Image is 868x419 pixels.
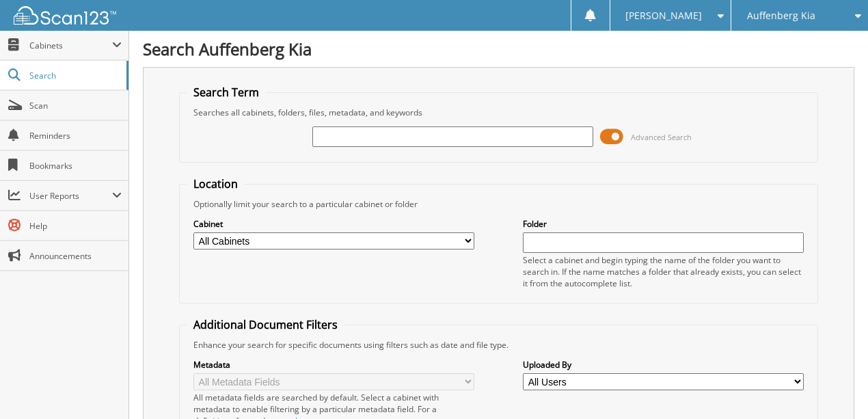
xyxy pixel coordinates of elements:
label: Folder [523,218,804,230]
div: Select a cabinet and begin typing the name of the folder you want to search in. If the name match... [523,254,804,289]
span: Cabinets [29,40,112,51]
img: scan123-logo-white.svg [14,6,116,25]
label: Cabinet [193,218,474,230]
span: User Reports [29,190,112,202]
span: Reminders [29,130,122,141]
label: Metadata [193,359,474,370]
span: Announcements [29,250,122,262]
legend: Additional Document Filters [187,317,344,332]
div: Optionally limit your search to a particular cabinet or folder [187,198,811,210]
legend: Search Term [187,85,266,100]
span: Advanced Search [631,132,692,142]
span: Search [29,70,120,81]
label: Uploaded By [523,359,804,370]
h1: Search Auffenberg Kia [143,38,854,60]
div: Searches all cabinets, folders, files, metadata, and keywords [187,107,811,118]
span: [PERSON_NAME] [625,12,702,20]
legend: Location [187,176,245,191]
iframe: Chat Widget [800,353,868,419]
span: Scan [29,100,122,111]
span: Help [29,220,122,232]
span: Auffenberg Kia [747,12,815,20]
div: Enhance your search for specific documents using filters such as date and file type. [187,339,811,351]
span: Bookmarks [29,160,122,172]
